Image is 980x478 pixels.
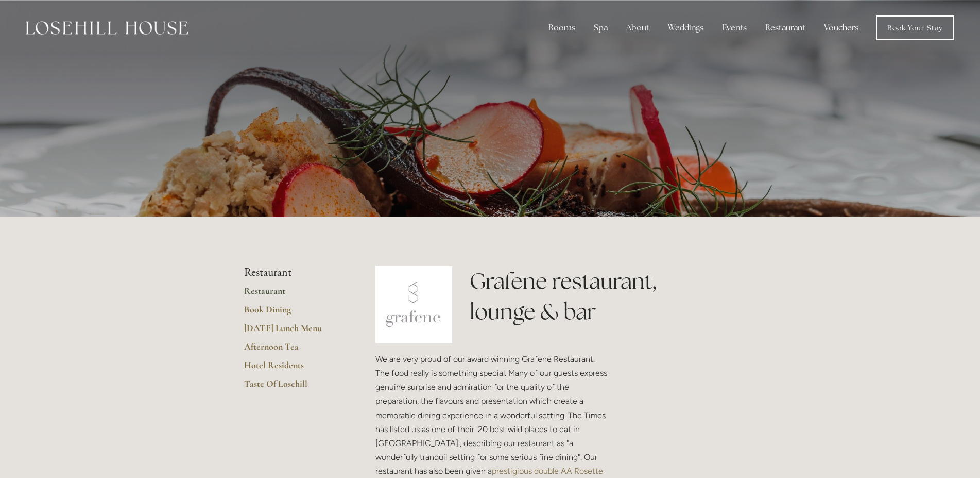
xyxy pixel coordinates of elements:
[244,304,342,322] a: Book Dining
[586,18,616,38] div: Spa
[244,378,342,397] a: Taste Of Losehill
[244,285,342,304] a: Restaurant
[618,18,658,38] div: About
[244,266,342,279] li: Restaurant
[244,341,342,359] a: Afternoon Tea
[714,18,755,38] div: Events
[816,18,867,38] a: Vouchers
[26,21,188,35] img: Losehill House
[470,266,736,327] h1: Grafene restaurant, lounge & bar
[540,18,583,38] div: Rooms
[660,18,712,38] div: Weddings
[375,266,453,343] img: grafene.jpg
[757,18,814,38] div: Restaurant
[876,15,954,40] a: Book Your Stay
[244,359,342,378] a: Hotel Residents
[244,322,342,341] a: [DATE] Lunch Menu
